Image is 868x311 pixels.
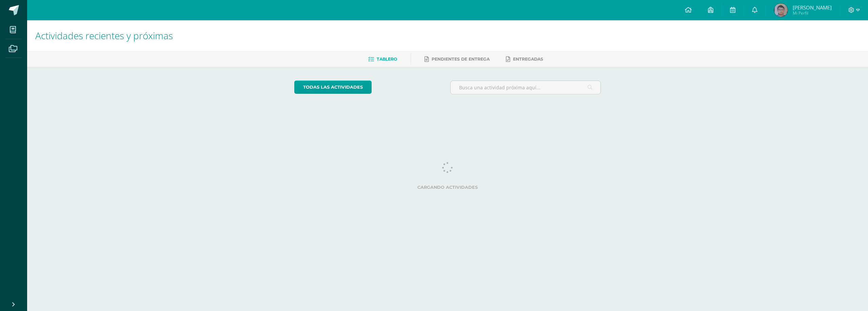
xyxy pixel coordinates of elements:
[513,57,543,62] span: Entregadas
[35,29,173,42] span: Actividades recientes y próximas
[425,54,490,65] a: Pendientes de entrega
[368,54,397,65] a: Tablero
[294,81,372,94] a: todas las Actividades
[432,57,490,62] span: Pendientes de entrega
[377,57,397,62] span: Tablero
[793,10,832,16] span: Mi Perfil
[506,54,543,65] a: Entregadas
[451,81,601,94] input: Busca una actividad próxima aquí...
[793,4,832,11] span: [PERSON_NAME]
[774,3,788,17] img: 657983025bc339f3e4dda0fefa4d5b83.png
[294,185,601,190] label: Cargando actividades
